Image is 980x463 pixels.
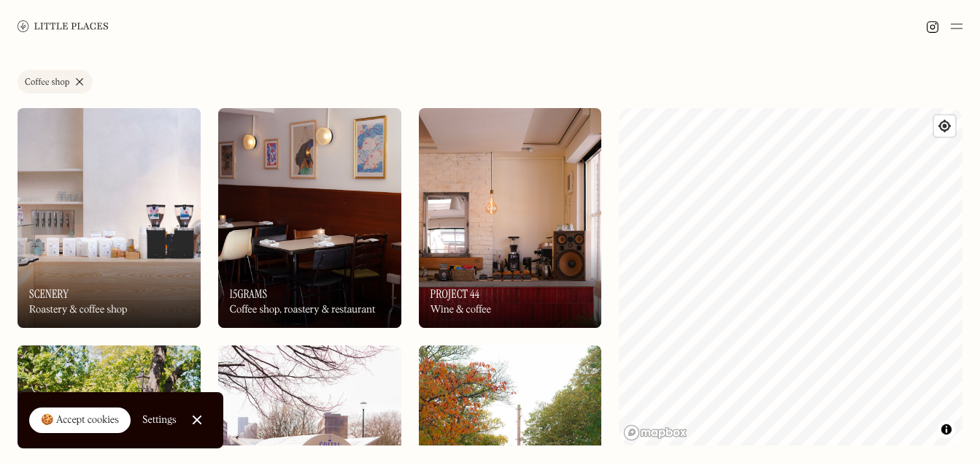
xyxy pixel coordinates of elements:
[142,404,177,437] a: Settings
[142,415,177,425] div: Settings
[431,287,480,301] h3: Project 44
[218,108,401,328] a: 15grams15grams15gramsCoffee shop, roastery & restaurant
[419,108,602,328] img: Project 44
[29,287,69,301] h3: Scenery
[29,407,131,434] a: 🍪 Accept cookies
[41,413,119,428] div: 🍪 Accept cookies
[29,304,127,316] div: Roastery & coffee shop
[18,108,201,328] a: SceneryScenerySceneryRoastery & coffee shop
[218,108,401,328] img: 15grams
[619,108,962,445] canvas: Map
[431,304,491,316] div: Wine & coffee
[419,108,602,328] a: Project 44Project 44Project 44Wine & coffee
[230,304,376,316] div: Coffee shop, roastery & restaurant
[938,421,955,438] button: Toggle attribution
[942,421,951,437] span: Toggle attribution
[934,115,955,137] button: Find my location
[25,78,69,87] div: Coffee shop
[182,405,212,435] a: Close Cookie Popup
[196,420,197,421] div: Close Cookie Popup
[18,108,201,328] img: Scenery
[230,287,267,301] h3: 15grams
[18,70,93,93] a: Coffee shop
[623,424,687,441] a: Mapbox homepage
